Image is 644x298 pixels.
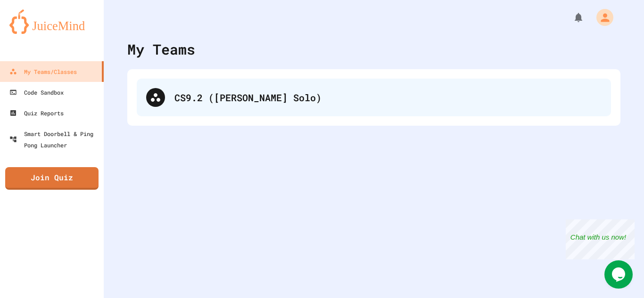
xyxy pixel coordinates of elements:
[5,167,99,190] a: Join Quiz
[9,9,94,34] img: logo-orange.svg
[9,66,77,77] div: My Teams/Classes
[604,260,635,289] iframe: chat widget
[174,90,602,105] div: CS9.2 ([PERSON_NAME] Solo)
[127,39,195,60] div: My Teams
[9,87,64,98] div: Code Sandbox
[9,128,100,151] div: Smart Doorbell & Ping Pong Launcher
[566,219,635,259] iframe: chat widget
[586,7,616,28] div: My Account
[555,9,586,25] div: My Notifications
[137,79,611,116] div: CS9.2 ([PERSON_NAME] Solo)
[9,107,64,119] div: Quiz Reports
